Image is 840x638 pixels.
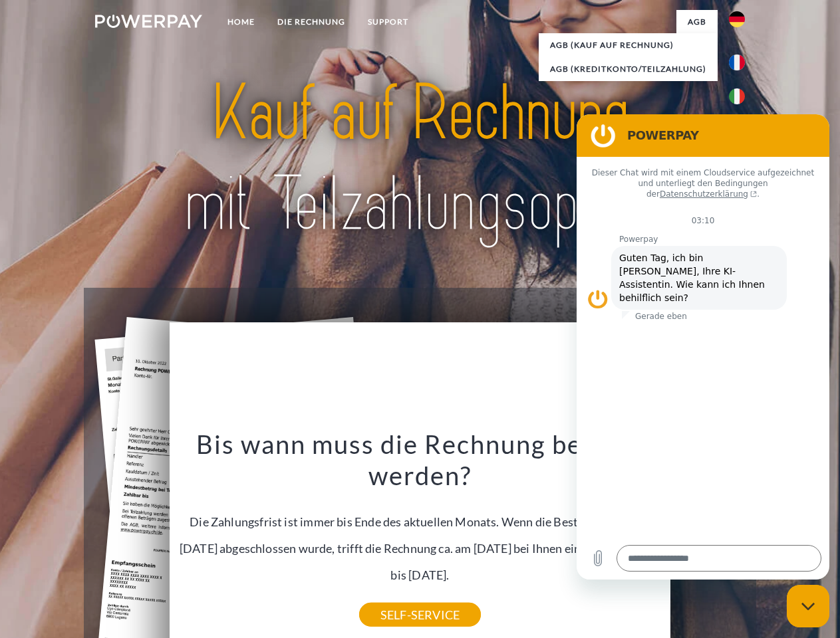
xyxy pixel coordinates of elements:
a: Home [216,10,266,34]
a: AGB (Kreditkonto/Teilzahlung) [539,57,718,81]
img: logo-powerpay-white.svg [95,15,202,28]
img: de [729,11,745,27]
a: SELF-SERVICE [359,603,481,627]
div: Die Zahlungsfrist ist immer bis Ende des aktuellen Monats. Wenn die Bestellung z.B. am [DATE] abg... [178,428,663,615]
a: AGB (Kauf auf Rechnung) [539,33,718,57]
iframe: Messaging-Fenster [577,114,829,580]
img: it [729,88,745,104]
iframe: Schaltfläche zum Öffnen des Messaging-Fensters; Konversation läuft [787,585,829,627]
img: fr [729,54,745,70]
img: title-powerpay_de.svg [127,64,713,255]
a: agb [676,10,718,34]
h3: Bis wann muss die Rechnung bezahlt werden? [178,428,663,492]
a: DIE RECHNUNG [266,10,356,34]
a: SUPPORT [356,10,420,34]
